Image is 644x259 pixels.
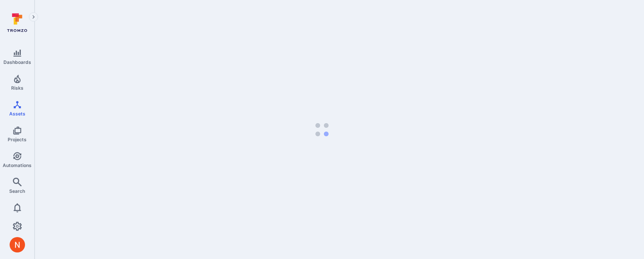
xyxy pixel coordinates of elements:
i: Expand navigation menu [31,14,36,20]
div: Neeren Patki [10,237,25,252]
button: Expand navigation menu [29,12,38,22]
span: Assets [9,111,25,117]
span: Risks [11,85,23,91]
span: Projects [8,137,27,142]
span: Automations [3,162,32,168]
span: Search [9,188,25,194]
span: Dashboards [3,59,31,65]
img: ACg8ocIprwjrgDQnDsNSk9Ghn5p5-B8DpAKWoJ5Gi9syOE4K59tr4Q=s96-c [10,237,25,252]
